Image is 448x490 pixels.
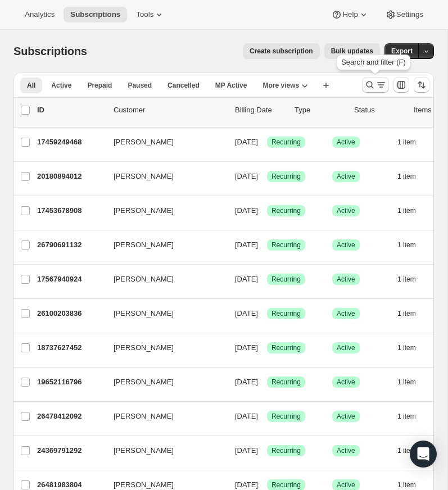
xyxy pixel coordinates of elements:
p: 19652116796 [37,376,105,388]
span: [DATE] [235,343,258,352]
span: Active [337,412,355,421]
span: [DATE] [235,378,258,386]
span: [DATE] [235,446,258,455]
button: 1 item [397,306,428,321]
span: MP Active [215,81,247,90]
span: [DATE] [235,206,258,215]
button: [PERSON_NAME] [107,133,219,151]
span: [DATE] [235,480,258,489]
button: [PERSON_NAME] [107,270,219,288]
span: Recurring [271,343,301,352]
button: [PERSON_NAME] [107,407,219,425]
span: Prepaid [87,81,112,90]
span: Active [337,172,355,181]
button: 1 item [397,374,428,390]
span: Recurring [271,446,301,455]
span: [DATE] [235,412,258,420]
button: 1 item [397,340,428,356]
p: ID [37,105,105,116]
span: Active [337,241,355,249]
span: [PERSON_NAME] [114,239,174,251]
button: 1 item [397,169,428,184]
span: Recurring [271,309,301,318]
button: 1 item [397,237,428,253]
span: 1 item [397,412,416,421]
p: 18737627452 [37,342,105,353]
button: [PERSON_NAME] [107,236,219,254]
span: 1 item [397,275,416,284]
span: 1 item [397,309,416,318]
span: [PERSON_NAME] [114,376,174,388]
button: [PERSON_NAME] [107,373,219,391]
button: Subscriptions [64,7,127,22]
button: 1 item [397,443,428,459]
span: [DATE] [235,138,258,146]
span: Subscriptions [70,10,120,19]
p: 17567940924 [37,274,105,285]
button: Export [384,43,419,59]
button: [PERSON_NAME] [107,305,219,323]
p: 20180894012 [37,171,105,182]
span: 1 item [397,378,416,387]
button: [PERSON_NAME] [107,167,219,185]
button: 1 item [397,134,428,150]
span: Recurring [271,275,301,284]
button: [PERSON_NAME] [107,339,219,357]
span: All [27,81,35,90]
button: Search and filter results [362,77,389,93]
p: Billing Date [235,105,286,116]
span: Active [337,275,355,284]
button: Help [324,7,375,22]
p: 17459249468 [37,137,105,148]
button: Analytics [18,7,61,22]
p: 26478412092 [37,411,105,422]
div: Open Intercom Messenger [410,441,437,468]
span: Settings [396,10,423,19]
span: [PERSON_NAME] [114,205,174,216]
span: 1 item [397,241,416,249]
button: Customize table column order and visibility [393,77,409,93]
span: Active [337,446,355,455]
span: 1 item [397,138,416,147]
span: Recurring [271,138,301,147]
button: 1 item [397,409,428,424]
span: 1 item [397,206,416,215]
span: Active [337,343,355,352]
span: Paused [128,81,152,90]
button: Bulk updates [324,43,380,59]
span: [DATE] [235,275,258,283]
p: Customer [114,105,226,116]
span: Active [337,138,355,147]
span: Active [337,309,355,318]
span: Subscriptions [13,45,87,57]
button: 1 item [397,271,428,287]
button: 1 item [397,203,428,219]
span: [PERSON_NAME] [114,308,174,319]
span: 1 item [397,480,416,489]
p: 26790691132 [37,239,105,251]
span: Active [337,206,355,215]
span: [DATE] [235,172,258,180]
span: Export [391,47,413,56]
span: Recurring [271,206,301,215]
span: Help [342,10,358,19]
p: 24369791292 [37,445,105,456]
button: Create subscription [243,43,320,59]
p: Status [354,105,405,116]
span: 1 item [397,172,416,181]
span: Active [337,480,355,489]
span: 1 item [397,343,416,352]
span: [PERSON_NAME] [114,274,174,285]
span: [PERSON_NAME] [114,137,174,148]
span: [PERSON_NAME] [114,445,174,456]
span: [DATE] [235,309,258,317]
span: Create subscription [250,47,313,56]
div: Type [295,105,345,116]
span: [PERSON_NAME] [114,171,174,182]
span: 1 item [397,446,416,455]
span: Recurring [271,241,301,249]
span: Recurring [271,412,301,421]
button: Tools [129,7,171,22]
button: [PERSON_NAME] [107,442,219,460]
button: Sort the results [414,77,429,93]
